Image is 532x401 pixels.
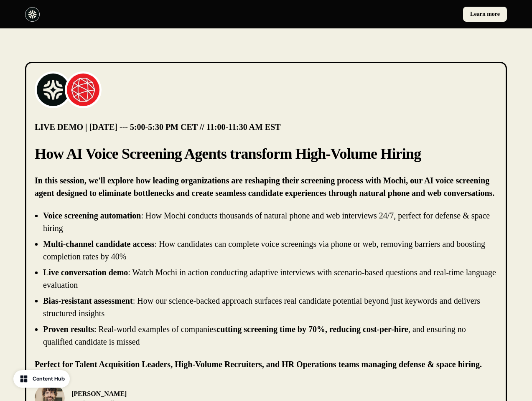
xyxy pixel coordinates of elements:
[35,143,497,164] p: How AI Voice Screening Agents transform High-Volume Hiring
[35,122,281,132] strong: LIVE DEMO | [DATE] --- 5:00-5:30 PM CET // 11:00-11:30 AM EST
[43,211,490,233] p: : How Mochi conducts thousands of natural phone and web interviews 24/7, perfect for defense & sp...
[216,325,408,334] strong: cutting screening time by 70%, reducing cost-per-hire
[43,296,480,318] p: : How our science-backed approach surfaces real candidate potential beyond just keywords and deli...
[43,239,485,261] p: : How candidates can complete voice screenings via phone or web, removing barriers and boosting c...
[35,360,482,369] strong: Perfect for Talent Acquisition Leaders, High-Volume Recruiters, and HR Operations teams managing ...
[43,268,128,277] strong: Live conversation demo
[463,7,507,22] a: Learn more
[35,176,494,198] strong: In this session, we'll explore how leading organizations are reshaping their screening process wi...
[43,296,133,305] strong: Bias-resistant assessment
[43,325,94,334] strong: Proven results
[13,370,70,388] button: Content Hub
[43,268,496,289] p: : Watch Mochi in action conducting adaptive interviews with scenario-based questions and real-tim...
[43,211,141,220] strong: Voice screening automation
[71,389,171,399] p: [PERSON_NAME]
[33,375,65,383] div: Content Hub
[43,325,466,346] p: : Real-world examples of companies , and ensuring no qualified candidate is missed
[43,239,155,249] strong: Multi-channel candidate access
